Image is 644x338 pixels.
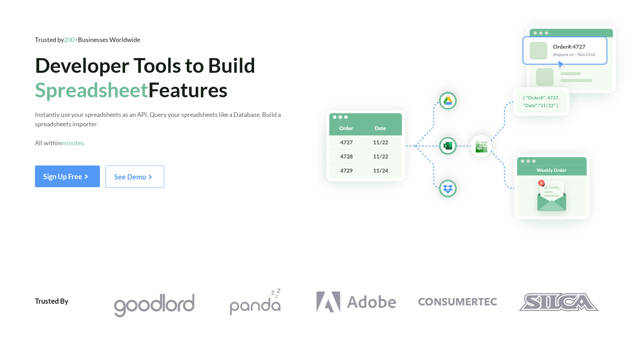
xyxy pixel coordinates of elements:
a: Pandazzz Logo [204,289,305,315]
span: See Demo [114,172,155,181]
button: Sign Up Free [35,166,100,187]
button: See Demo [106,166,164,188]
a: Consumertec Logo [407,289,508,316]
span: 200+ [64,36,78,43]
a: Adobe Logo [306,289,407,316]
span: minutes. [61,139,85,147]
span: Sign Up Free [43,172,92,181]
a: See Demo [106,175,164,181]
img: Pandazzz Logo [215,289,296,315]
a: Goodlord Logo [103,289,204,319]
img: Goodlord Logo [114,292,195,319]
img: Hero Spreadsheet Flow [309,14,644,240]
div: Trusted By [35,289,68,319]
img: Silca Logo [518,289,599,316]
span: Spreadsheet [35,77,148,101]
span: Trusted by Businesses Worldwide [35,36,140,43]
span: Developer Tools to Build Features [35,53,255,101]
span: Instantly use your spreadsheets as an API. Query your spreadsheets like a Database. Build a sprea... [35,111,281,147]
img: Consumertec Logo [417,289,498,316]
a: Silca Logo [508,289,609,316]
img: Adobe Logo [316,289,397,316]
